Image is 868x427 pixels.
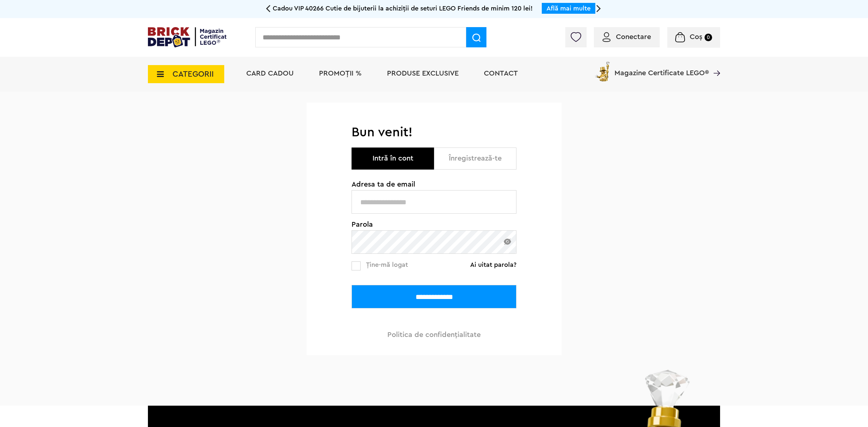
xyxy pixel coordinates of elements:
[434,148,516,170] button: Înregistrează-te
[352,148,434,170] button: Intră în cont
[546,5,591,12] a: Află mai multe
[470,261,516,268] a: Ai uitat parola?
[366,261,408,268] span: Ține-mă logat
[352,181,516,188] span: Adresa ta de email
[319,70,362,77] a: PROMOȚII %
[616,33,651,40] span: Conectare
[484,70,518,77] a: Contact
[173,70,214,78] span: CATEGORII
[603,33,651,40] a: Conectare
[705,34,712,41] small: 0
[690,33,702,40] span: Coș
[352,124,516,140] h1: Bun venit!
[614,60,709,77] span: Magazine Certificate LEGO®
[709,60,720,67] a: Magazine Certificate LEGO®
[246,70,294,77] a: Card Cadou
[352,221,516,228] span: Parola
[273,5,533,12] span: Cadou VIP 40266 Cutie de bijuterii la achiziții de seturi LEGO Friends de minim 120 lei!
[387,331,481,338] a: Politica de confidenţialitate
[387,70,459,77] a: Produse exclusive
